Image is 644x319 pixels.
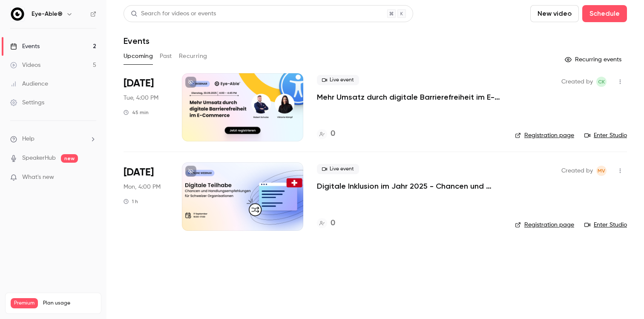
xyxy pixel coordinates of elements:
[124,198,138,205] div: 1 h
[596,77,607,87] span: Carolin Kaulfersch
[124,49,153,63] button: Upcoming
[598,77,605,87] span: CK
[22,173,54,182] span: What's new
[124,73,168,141] div: Sep 30 Tue, 4:00 PM (Europe/Berlin)
[317,181,501,191] a: Digitale Inklusion im Jahr 2025 - Chancen und Handlungsempfehlungen für Schweizer Organisationen
[317,128,335,140] a: 0
[124,77,154,90] span: [DATE]
[61,154,78,163] span: new
[584,221,627,229] a: Enter Studio
[331,218,335,229] h4: 0
[10,42,40,51] div: Events
[124,183,161,191] span: Mon, 4:00 PM
[317,92,501,102] a: Mehr Umsatz durch digitale Barrierefreiheit im E-Commerce
[10,80,48,88] div: Audience
[598,166,605,176] span: MV
[515,221,574,229] a: Registration page
[124,94,158,102] span: Tue, 4:00 PM
[22,154,56,163] a: SpeakerHub
[331,128,335,140] h4: 0
[124,36,149,46] h1: Events
[317,164,359,174] span: Live event
[124,162,168,230] div: Oct 20 Mon, 4:00 PM (Europe/Berlin)
[515,131,574,140] a: Registration page
[11,7,24,21] img: Eye-Able®
[179,49,207,63] button: Recurring
[582,5,627,22] button: Schedule
[11,298,38,308] span: Premium
[317,218,335,229] a: 0
[561,53,627,66] button: Recurring events
[32,10,63,18] h6: Eye-Able®
[124,166,154,179] span: [DATE]
[43,300,96,307] span: Plan usage
[561,166,593,176] span: Created by
[10,61,40,69] div: Videos
[124,109,149,116] div: 45 min
[86,174,96,181] iframe: Noticeable Trigger
[530,5,579,22] button: New video
[584,131,627,140] a: Enter Studio
[317,75,359,85] span: Live event
[131,9,216,18] div: Search for videos or events
[10,98,44,107] div: Settings
[160,49,172,63] button: Past
[22,135,34,144] span: Help
[596,166,607,176] span: Mahdalena Varchenko
[10,135,96,144] li: help-dropdown-opener
[561,77,593,87] span: Created by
